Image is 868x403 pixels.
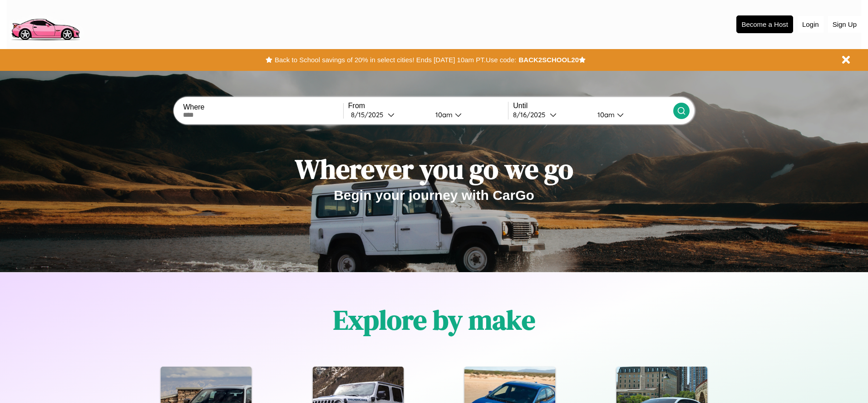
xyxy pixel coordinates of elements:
button: Back to School savings of 20% in select cities! Ends [DATE] 10am PT.Use code: [272,54,518,66]
div: 8 / 16 / 2025 [513,110,550,119]
img: logo [7,5,84,43]
div: 10am [431,110,455,119]
button: Become a Host [736,15,793,33]
button: 10am [590,110,673,119]
label: From [348,102,508,110]
button: Sign Up [828,16,861,33]
h1: Explore by make [333,301,535,338]
div: 8 / 15 / 2025 [351,110,388,119]
button: Login [798,16,824,33]
button: 10am [428,110,508,119]
label: Until [513,102,673,110]
button: 8/15/2025 [348,110,428,119]
div: 10am [593,110,617,119]
label: Where [183,103,343,111]
b: BACK2SCHOOL20 [518,56,579,64]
